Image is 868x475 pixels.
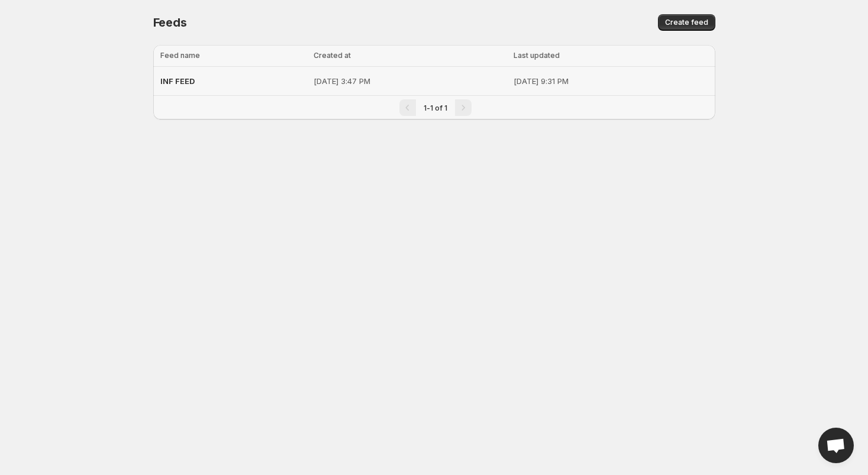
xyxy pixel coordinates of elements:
[314,75,506,87] p: [DATE] 3:47 PM
[160,76,195,86] span: INF FEED
[658,14,715,31] button: Create feed
[514,75,708,87] p: [DATE] 9:31 PM
[818,428,854,463] div: Open chat
[314,51,351,60] span: Created at
[153,15,187,30] span: Feeds
[424,104,447,112] span: 1-1 of 1
[665,18,708,27] span: Create feed
[153,95,715,119] nav: Pagination
[514,51,560,60] span: Last updated
[160,51,200,60] span: Feed name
